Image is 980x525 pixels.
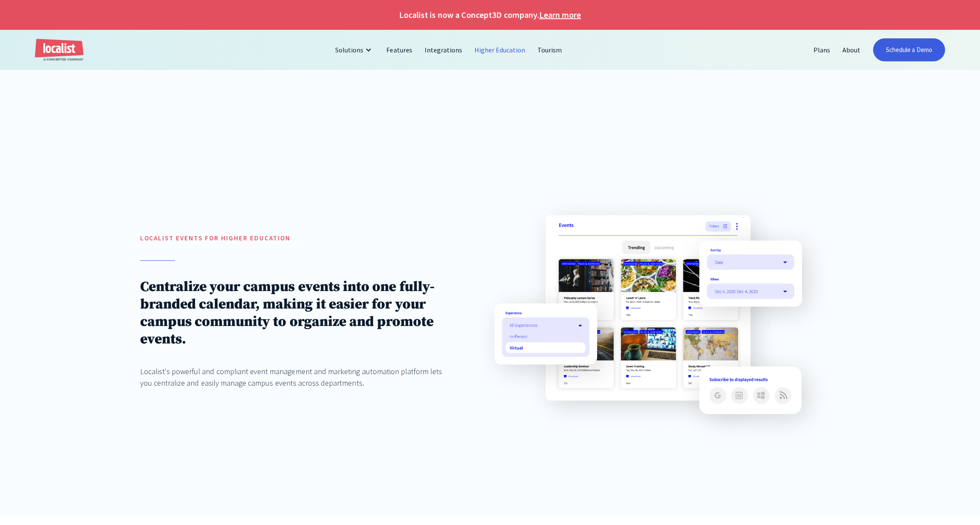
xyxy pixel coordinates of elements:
[539,9,581,21] a: Learn more
[380,40,418,60] a: Features
[140,278,455,348] h1: Centralize your campus events into one fully-branded calendar, making it easier for your campus c...
[808,40,836,60] a: Plans
[140,366,455,389] div: Localist's powerful and compliant event management and marketing automation platform lets you cen...
[335,45,363,55] div: Solutions
[35,39,83,61] a: home
[329,40,380,60] div: Solutions
[419,40,468,60] a: Integrations
[873,38,945,61] a: Schedule a Demo
[140,234,455,243] h5: localist Events for Higher education
[468,40,532,60] a: Higher Education
[836,40,867,60] a: About
[532,40,568,60] a: Tourism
